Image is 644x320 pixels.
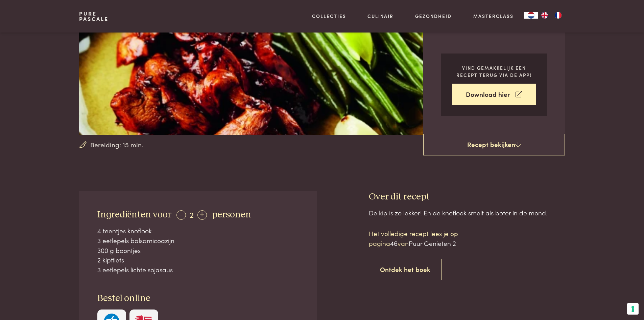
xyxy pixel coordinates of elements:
[452,64,536,78] p: Vind gemakkelijk een recept terug via de app!
[369,259,442,280] a: Ontdek het boek
[176,210,186,220] div: -
[473,13,514,20] a: Masterclass
[390,238,398,248] span: 46
[97,236,299,246] div: 3 eetlepels balsamicoazijn
[538,12,565,19] ul: Language list
[423,134,565,155] a: Recept bekijken
[97,265,299,275] div: 3 eetlepels lichte sojasaus
[79,11,109,22] a: PurePascale
[369,191,565,203] h3: Over dit recept
[369,229,484,248] p: Het volledige recept lees je op pagina van
[212,210,251,219] span: personen
[409,238,456,248] span: Puur Genieten 2
[369,208,565,218] div: De kip is zo lekker! En de knoflook smelt als boter in de mond.
[452,84,536,105] a: Download hier
[524,12,538,19] div: Language
[97,293,299,304] h3: Bestel online
[551,12,565,19] a: FR
[97,246,299,255] div: 300 g boontjes
[367,13,393,20] a: Culinair
[190,209,194,220] span: 2
[627,303,639,315] button: Uw voorkeuren voor toestemming voor trackingtechnologieën
[415,13,452,20] a: Gezondheid
[97,226,299,236] div: 4 teentjes knoflook
[90,140,143,150] span: Bereiding: 15 min.
[97,255,299,265] div: 2 kipfilets
[538,12,551,19] a: EN
[312,13,346,20] a: Collecties
[197,210,207,220] div: +
[97,210,171,219] span: Ingrediënten voor
[524,12,538,19] a: NL
[524,12,565,19] aside: Language selected: Nederlands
